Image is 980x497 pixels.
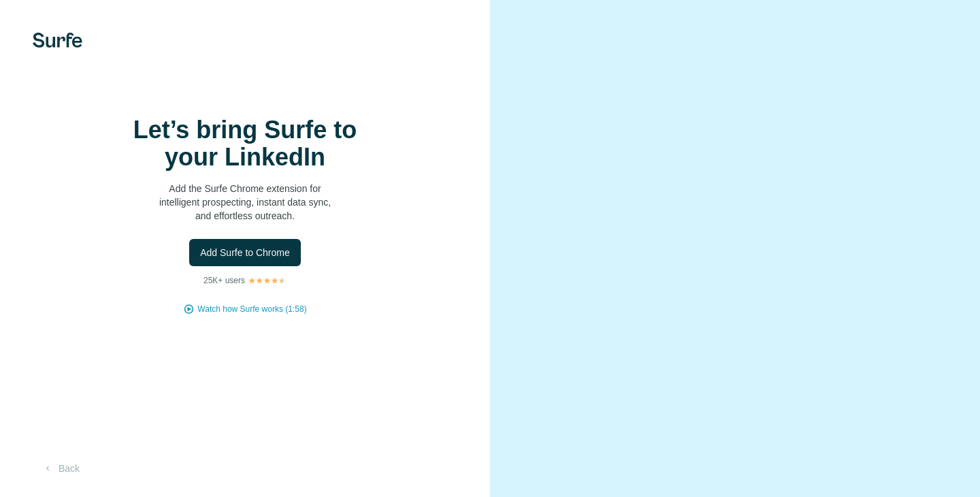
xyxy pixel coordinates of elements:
img: Rating Stars [248,276,287,285]
p: Add the Surfe Chrome extension for intelligent prospecting, instant data sync, and effortless out... [109,182,381,223]
button: Watch how Surfe works (1:58) [197,303,306,315]
button: Back [33,456,89,481]
button: Add Surfe to Chrome [189,239,301,266]
h1: Let’s bring Surfe to your LinkedIn [109,116,381,171]
p: 25K+ users [203,274,245,287]
span: Add Surfe to Chrome [200,246,290,259]
img: Surfe's logo [33,33,82,48]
